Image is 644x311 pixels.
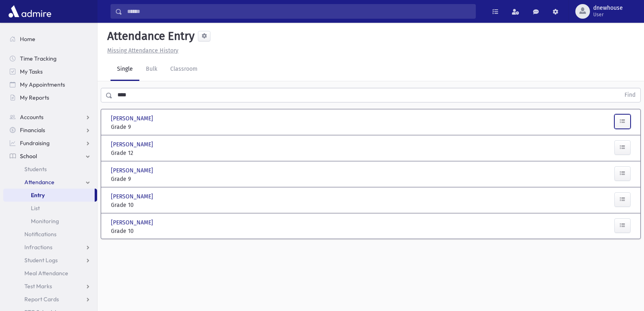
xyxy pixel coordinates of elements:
span: Grade 9 [111,175,191,183]
span: Test Marks [24,283,52,290]
a: Classroom [164,58,204,81]
a: Bulk [139,58,164,81]
span: Home [20,35,35,43]
span: My Reports [20,94,49,101]
a: List [3,202,97,215]
a: Test Marks [3,280,97,293]
a: Home [3,33,97,46]
span: Time Tracking [20,55,56,62]
a: Accounts [3,111,97,124]
a: Notifications [3,228,97,241]
button: Find [620,88,640,102]
a: My Reports [3,91,97,104]
span: Attendance [24,178,54,186]
span: Entry [31,191,45,199]
a: My Appointments [3,78,97,91]
span: Report Cards [24,296,59,303]
span: Accounts [20,113,43,121]
input: Search [122,4,475,19]
span: [PERSON_NAME] [111,192,155,201]
span: Notifications [24,231,56,238]
a: Missing Attendance History [104,47,178,54]
span: [PERSON_NAME] [111,140,155,149]
a: Entry [3,189,95,202]
a: Financials [3,124,97,137]
a: Meal Attendance [3,267,97,280]
a: Report Cards [3,293,97,306]
span: Fundraising [20,139,50,147]
span: Meal Attendance [24,270,68,277]
h5: Attendance Entry [104,29,195,43]
a: Monitoring [3,215,97,228]
span: Financials [20,126,45,134]
span: Student Logs [24,257,58,264]
a: Single [111,58,139,81]
a: Infractions [3,241,97,254]
span: Grade 10 [111,201,191,209]
span: [PERSON_NAME] [111,114,155,123]
span: Monitoring [31,217,59,225]
a: School [3,150,97,163]
span: dnewhouse [593,5,623,11]
span: [PERSON_NAME] [111,218,155,227]
u: Missing Attendance History [107,47,178,54]
a: Student Logs [3,254,97,267]
span: User [593,11,623,18]
a: Fundraising [3,137,97,150]
span: [PERSON_NAME] [111,166,155,175]
a: Students [3,163,97,176]
span: School [20,152,37,160]
a: Time Tracking [3,52,97,65]
a: Attendance [3,176,97,189]
span: List [31,204,40,212]
span: Grade 9 [111,123,191,131]
span: Students [24,165,47,173]
a: My Tasks [3,65,97,78]
span: Grade 10 [111,227,191,235]
img: AdmirePro [7,3,53,20]
span: Infractions [24,244,52,251]
span: Grade 12 [111,149,191,157]
span: My Tasks [20,68,43,75]
span: My Appointments [20,81,65,88]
